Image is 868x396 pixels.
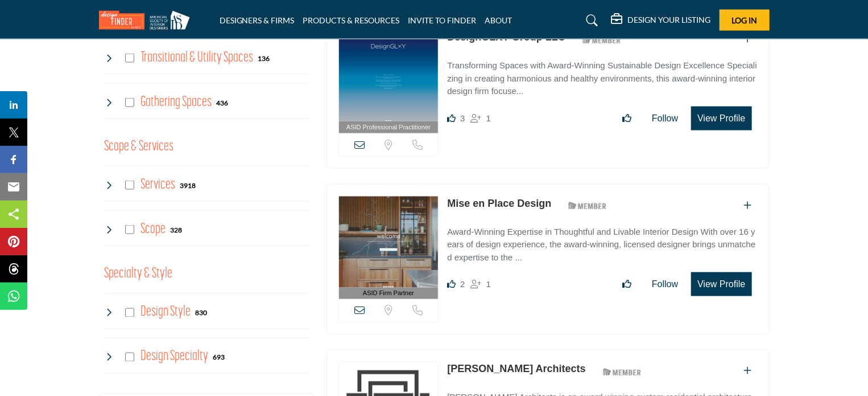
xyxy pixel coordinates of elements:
[731,15,757,25] span: Log In
[447,364,585,375] a: [PERSON_NAME] Architects
[576,32,627,47] img: ASID Members Badge Icon
[140,347,208,367] h4: Design Specialty: Sustainable, accessible, health-promoting, neurodiverse-friendly, age-in-place,...
[195,308,207,318] div: 830 Results For Design Style
[339,30,439,133] a: ASID Professional Practitioner
[140,175,175,195] h4: Services: Interior and exterior spaces including lighting, layouts, furnishings, accessories, art...
[195,309,207,317] b: 830
[447,196,551,211] p: Mise en Place Design
[408,15,477,25] a: INVITE TO FINDER
[447,52,757,98] a: Transforming Spaces with Award-Winning Sustainable Design Excellence Specializing in creating har...
[644,273,685,296] button: Follow
[105,136,174,158] button: Scope & Services
[363,289,414,299] span: ASID Firm Partner
[140,303,191,322] h4: Design Style: Styles that range from contemporary to Victorian to meet any aesthetic vision.
[140,48,253,68] h4: Transitional & Utility Spaces: Transitional & Utility Spaces
[170,224,182,235] div: 328 Results For Scope
[744,201,752,210] a: Add To List
[615,107,639,130] button: Like listing
[180,182,196,190] b: 3918
[447,198,551,209] a: Mise en Place Design
[125,98,134,107] input: Select Gathering Spaces checkbox
[339,197,439,300] a: ASID Firm Partner
[447,219,757,264] a: Award-Winning Expertise in Thoughtful and Livable Interior Design With over 16 years of design ex...
[213,354,225,362] b: 693
[125,225,134,234] input: Select Scope checkbox
[216,97,228,108] div: 436 Results For Gathering Spaces
[125,308,134,317] input: Select Design Style checkbox
[615,273,639,296] button: Like listing
[346,123,431,132] span: ASID Professional Practitioner
[460,113,465,123] span: 3
[691,107,751,130] button: View Profile
[486,279,491,289] span: 1
[628,15,711,25] h5: DESIGN YOUR LISTING
[258,53,270,63] div: 136 Results For Transitional & Utility Spaces
[447,226,757,264] p: Award-Winning Expertise in Thoughtful and Livable Interior Design With over 16 years of design ex...
[485,15,512,25] a: ABOUT
[447,114,456,123] i: Likes
[125,181,134,190] input: Select Services checkbox
[447,280,456,288] i: Likes
[125,54,134,63] input: Select Transitional & Utility Spaces checkbox
[216,99,228,107] b: 436
[258,55,270,63] b: 136
[213,352,225,362] div: 693 Results For Design Specialty
[486,113,491,123] span: 1
[447,59,757,98] p: Transforming Spaces with Award-Winning Sustainable Design Excellence Specializing in creating har...
[471,112,491,125] div: Followers
[447,362,585,377] p: Clark Richardson Architects
[105,263,173,285] button: Specialty & Style
[471,277,491,291] div: Followers
[303,15,400,25] a: PRODUCTS & RESOURCES
[744,366,752,376] a: Add To List
[125,353,134,362] input: Select Design Specialty checkbox
[644,107,685,130] button: Follow
[339,197,439,288] img: Mise en Place Design
[140,219,166,239] h4: Scope: New build or renovation
[562,199,613,213] img: ASID Members Badge Icon
[339,30,439,121] img: DesignGLXY Group LLC
[170,226,182,234] b: 328
[460,279,465,289] span: 2
[597,365,648,379] img: ASID Members Badge Icon
[691,272,751,296] button: View Profile
[99,11,196,30] img: Site Logo
[611,14,711,27] div: DESIGN YOUR LISTING
[140,92,212,112] h4: Gathering Spaces: Gathering Spaces
[220,15,295,25] a: DESIGNERS & FIRMS
[180,180,196,190] div: 3918 Results For Services
[720,10,770,31] button: Log In
[575,11,605,30] a: Search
